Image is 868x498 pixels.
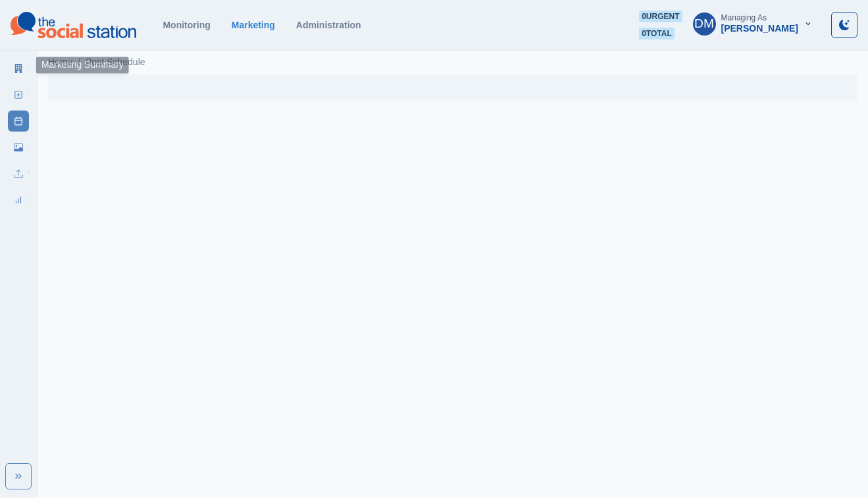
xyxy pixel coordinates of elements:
div: [PERSON_NAME] [721,23,798,34]
span: 0 total [639,28,675,39]
span: / [78,55,80,69]
a: Monitoring [163,20,210,30]
img: logoTextSVG.62801f218bc96a9b266caa72a09eb111.svg [11,12,136,38]
a: Uploads [8,163,29,184]
a: Post Schedule [86,55,145,69]
div: Darwin Manalo [694,8,714,39]
nav: breadcrumb [48,55,145,69]
button: Toggle Mode [831,12,857,38]
a: Marketing [232,20,275,30]
a: Home [48,55,72,69]
button: Expand [5,463,32,489]
span: 0 urgent [639,11,682,22]
a: Administration [296,20,361,30]
a: New Post [8,84,29,105]
a: Post Schedule [8,111,29,132]
button: Managing As[PERSON_NAME] [682,11,823,37]
a: Marketing Summary [8,58,29,79]
div: Managing As [721,13,767,22]
a: Media Library [8,137,29,158]
a: Review Summary [8,189,29,211]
